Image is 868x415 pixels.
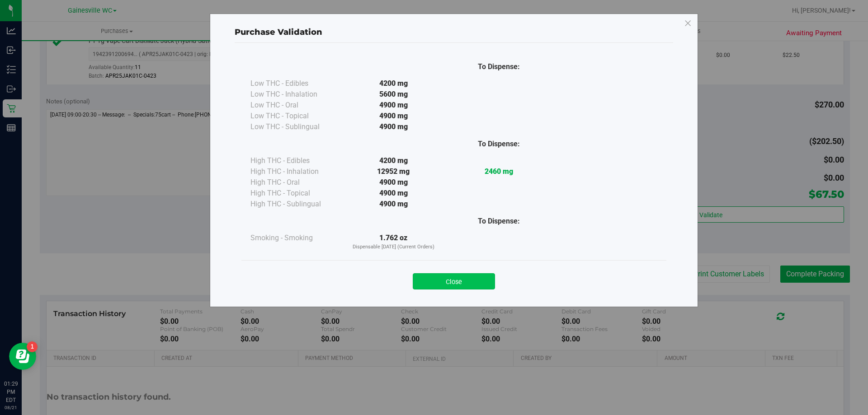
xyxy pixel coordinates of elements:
p: Dispensable [DATE] (Current Orders) [341,243,446,251]
div: 5600 mg [341,89,446,100]
div: 4900 mg [341,188,446,199]
strong: 2460 mg [485,167,513,176]
div: To Dispense: [446,139,552,149]
div: To Dispense: [446,61,552,72]
div: 4200 mg [341,155,446,166]
div: Low THC - Inhalation [250,89,341,100]
div: 4900 mg [341,177,446,188]
div: High THC - Inhalation [250,166,341,177]
div: 4900 mg [341,199,446,210]
div: 12952 mg [341,166,446,177]
div: High THC - Sublingual [250,199,341,210]
div: High THC - Topical [250,188,341,199]
span: Purchase Validation [235,27,322,37]
div: 1.762 oz [341,233,446,251]
div: Low THC - Edibles [250,78,341,89]
div: 4200 mg [341,78,446,89]
div: High THC - Edibles [250,155,341,166]
div: To Dispense: [446,216,552,227]
iframe: Resource center [9,343,36,370]
div: 4900 mg [341,100,446,111]
div: Low THC - Sublingual [250,121,341,132]
div: 4900 mg [341,111,446,121]
iframe: Resource center unread badge [27,341,38,352]
div: Low THC - Oral [250,100,341,111]
button: Close [413,273,495,289]
div: 4900 mg [341,121,446,132]
div: Smoking - Smoking [250,233,341,243]
div: High THC - Oral [250,177,341,188]
div: Low THC - Topical [250,111,341,121]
